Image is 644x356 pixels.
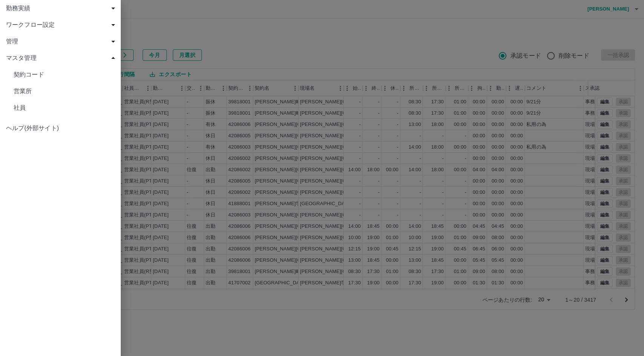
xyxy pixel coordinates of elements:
span: マスタ管理 [6,54,118,63]
span: 営業所 [14,87,115,96]
span: 管理 [6,37,118,46]
span: ワークフロー設定 [6,20,118,29]
span: 契約コード [14,70,115,79]
span: 勤務実績 [6,4,118,13]
span: 社員 [14,103,115,112]
span: ヘルプ(外部サイト) [6,124,115,133]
